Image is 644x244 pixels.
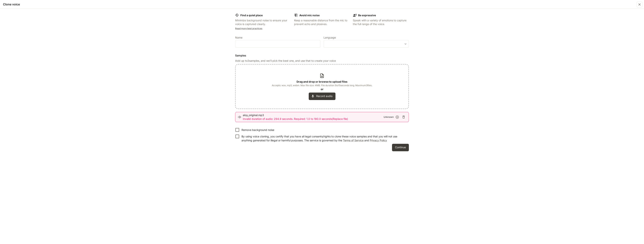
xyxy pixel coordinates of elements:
[324,42,409,46] div: ​
[272,84,372,87] span: Accepts: wav, mp3, webm. Max file size: 4MB. File duration 5 to 15 seconds long. Maximum 3 files.
[243,113,384,117] span: aloy_original.mp3
[309,93,335,100] button: Record audio
[235,27,262,30] a: Read more best practices
[297,80,347,83] b: Drag and drop or browse to upload files
[235,59,409,63] p: Add up to 3 samples, and we'll pick the best one, and use that to create your voice
[241,128,274,132] p: Remove background noise
[243,117,384,121] p: Invalid duration of audio: 294.9 seconds. Required: 1.0 to 180.0 seconds (Replace file)
[235,19,291,26] p: Minimize background noise to ensure your voice is captured clearly.
[370,139,387,142] a: Privacy Policy
[343,139,364,142] a: Terms of Service
[353,19,409,26] p: Speak with a variety of emotions to capture the full range of the voice.
[235,54,409,57] h6: Samples
[241,135,406,142] p: By using voice cloning, you certify that you have all legal consents/rights to clone these voice ...
[235,36,242,39] p: Name
[321,88,323,91] b: or
[358,14,376,17] b: Be expressive
[384,115,394,119] span: Unknown
[240,14,263,17] b: Find a quiet place
[3,2,20,6] h5: Clone voice
[323,36,336,39] p: Language
[299,14,320,17] b: Avoid mic noise
[294,19,350,26] p: Keep a reasonable distance from the mic to prevent echo and plosives.
[392,144,409,151] button: Continue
